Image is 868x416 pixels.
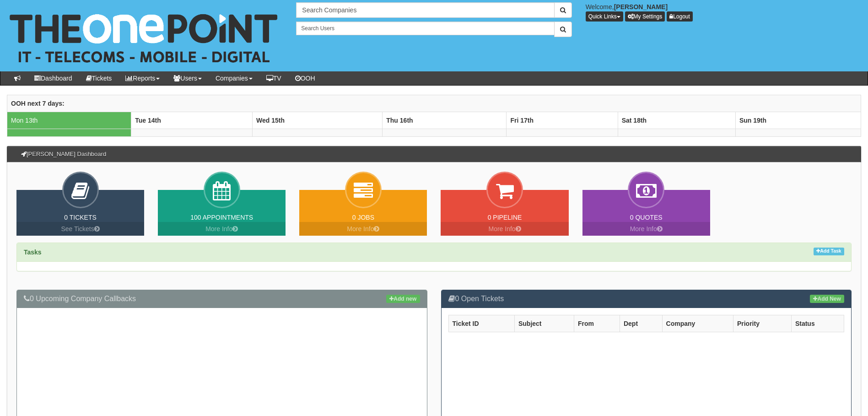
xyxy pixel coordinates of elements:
a: 100 Appointments [190,214,253,221]
th: Company [662,315,733,332]
h3: [PERSON_NAME] Dashboard [16,146,111,162]
a: Companies [209,71,259,85]
a: Tickets [79,71,119,85]
a: 0 Tickets [64,214,97,221]
th: From [574,315,620,332]
a: More Info [441,222,568,236]
a: Dashboard [27,71,79,85]
a: Reports [119,71,167,85]
h3: 0 Upcoming Company Callbacks [24,295,420,303]
th: Dept [620,315,662,332]
th: Sun 19th [735,112,861,129]
th: Wed 15th [252,112,382,129]
h3: 0 Open Tickets [448,295,845,303]
div: Welcome, [579,2,868,22]
th: OOH next 7 days: [7,95,861,112]
td: Mon 13th [7,112,131,129]
input: Search Users [296,22,554,35]
a: TV [259,71,288,85]
a: See Tickets [16,222,144,236]
a: Add New [810,295,844,303]
th: Subject [514,315,574,332]
a: 0 Jobs [352,214,374,221]
th: Thu 16th [383,112,507,129]
a: More Info [158,222,286,236]
input: Search Companies [296,2,554,18]
a: Add new [386,295,420,303]
button: Quick Links [586,11,623,22]
th: Priority [733,315,791,332]
a: OOH [288,71,322,85]
a: Add Task [814,248,844,255]
th: Ticket ID [448,315,514,332]
a: 0 Pipeline [488,214,522,221]
th: Sat 18th [618,112,735,129]
a: 0 Quotes [630,214,663,221]
strong: Tasks [24,249,42,256]
a: More Info [299,222,427,236]
th: Fri 17th [507,112,618,129]
a: Users [167,71,209,85]
a: More Info [582,222,710,236]
th: Tue 14th [131,112,253,129]
th: Status [791,315,844,332]
a: Logout [667,11,693,22]
b: [PERSON_NAME] [614,3,668,11]
a: My Settings [625,11,665,22]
